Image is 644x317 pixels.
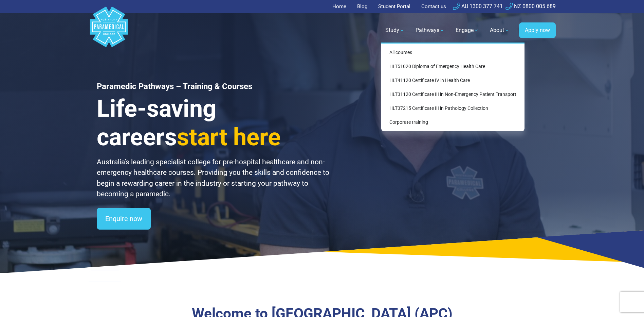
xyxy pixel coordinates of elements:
h1: Paramedic Pathways – Training & Courses [97,82,330,91]
a: Engage [452,21,483,40]
a: Enquire now [97,208,151,230]
a: HLT51020 Diploma of Emergency Health Care [384,60,522,73]
a: Apply now [519,22,556,38]
h3: Life-saving careers [97,94,330,151]
a: Pathways [411,21,449,40]
span: start here [177,123,281,151]
a: HLT37215 Certificate III in Pathology Collection [384,102,522,115]
p: Australia’s leading specialist college for pre-hospital healthcare and non-emergency healthcare c... [97,157,330,200]
a: Corporate training [384,116,522,129]
a: All courses [384,46,522,59]
a: NZ 0800 005 689 [505,3,556,10]
div: Study [381,43,525,131]
a: AU 1300 377 741 [453,3,503,10]
a: About [486,21,514,40]
a: HLT31120 Certificate III in Non-Emergency Patient Transport [384,88,522,101]
a: HLT41120 Certificate IV in Health Care [384,74,522,87]
a: Australian Paramedical College [89,13,129,48]
a: Study [381,21,409,40]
